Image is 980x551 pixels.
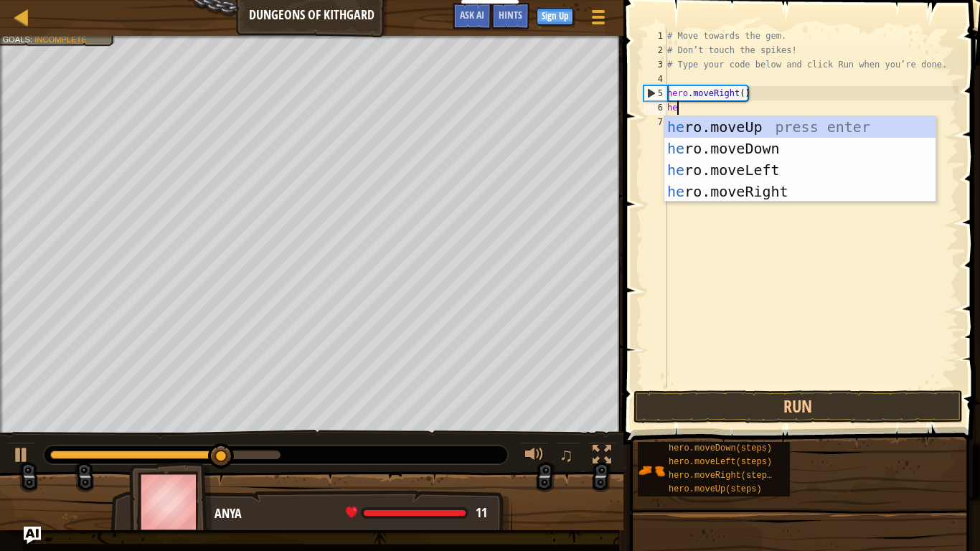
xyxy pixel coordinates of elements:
button: ♫ [556,442,580,471]
span: 11 [476,504,487,522]
span: hero.moveUp(steps) [669,484,762,494]
div: 4 [644,72,667,86]
span: ♫ [559,444,573,466]
div: health: 11 / 11 [346,507,487,519]
button: Run [633,390,963,423]
div: 5 [644,86,667,100]
div: 6 [644,100,667,115]
span: Ask AI [460,8,484,22]
button: Toggle fullscreen [588,442,616,471]
span: hero.moveLeft(steps) [669,457,772,467]
img: portrait.png [638,457,665,484]
span: hero.moveRight(steps) [669,471,777,481]
img: thang_avatar_frame.png [129,462,212,542]
button: Adjust volume [520,442,549,471]
button: Ask AI [453,3,491,29]
div: Anya [215,504,498,523]
div: 3 [644,57,667,72]
button: Sign Up [537,8,573,25]
div: 2 [644,43,667,57]
button: Ctrl + P: Play [7,442,36,471]
span: hero.moveDown(steps) [669,443,772,453]
button: Ask AI [24,527,41,544]
button: Show game menu [580,3,616,37]
span: Hints [499,8,522,22]
div: 7 [644,115,667,129]
div: 1 [644,29,667,43]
